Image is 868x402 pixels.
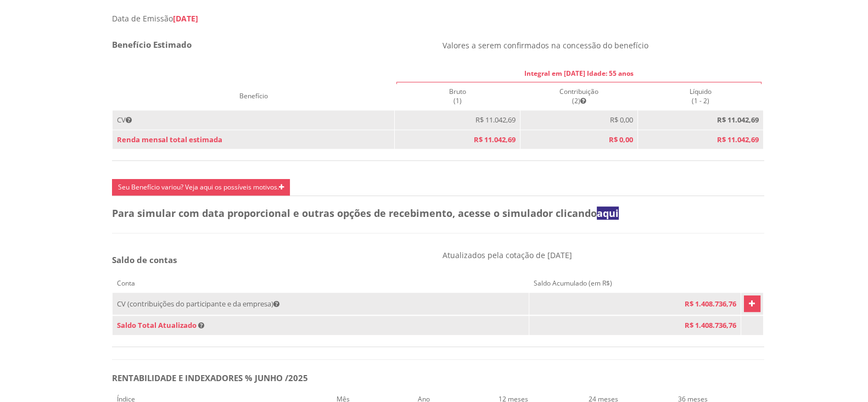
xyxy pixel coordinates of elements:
h4: Para simular com data proporcional e outras opções de recebimento, acesse o simulador clicando [112,208,764,219]
td: Renda mensal total estimada [113,130,395,149]
th: Líquido (1 - 2) [637,82,763,110]
h5: RENTABILIDADE E INDEXADORES % JUNHO /2025 [112,373,764,383]
span: R$ 11.042,69 [475,115,516,125]
span: CV [117,115,132,125]
span: R$ 1.408.736,76 [685,299,736,309]
a: Seu Benefício variou? Veja aqui os possíveis motivos. [112,179,290,196]
span: R$ 1.408.736,76 [685,320,736,330]
h5: Saldo de contas [112,255,434,265]
span: R$ 0,00 [609,135,633,144]
div: Data de Emissão [112,13,764,24]
th: Saldo Acumulado (em R$) [529,274,741,293]
b: R$ 11.042,69 [717,115,759,125]
span: CV (contribuições do participante e da empresa) [117,299,279,309]
h4: Benefício Estimado [112,40,434,49]
span: R$ 11.042,69 [474,135,516,144]
th: Conta [113,274,529,293]
span: [DATE] [173,13,198,24]
span: Contribuição (2) [559,87,598,105]
p: Valores a serem confirmados na concessão do benefício [443,40,765,51]
th: Benefício [113,82,395,110]
th: Integral em [DATE] Idade: 55 anos [395,64,764,82]
th: Bruto (1) [395,82,520,110]
b: R$ 11.042,69 [717,135,759,144]
p: Atualizados pela cotação de [DATE] [443,250,765,260]
a: aqui [597,206,619,220]
span: Saldo Total Atualizado [117,320,197,330]
span: R$ 0,00 [610,115,633,125]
